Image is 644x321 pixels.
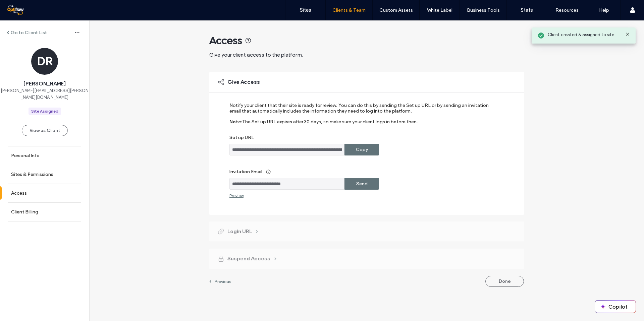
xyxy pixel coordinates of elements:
[31,48,58,75] div: DR
[11,30,47,36] label: Go to Client List
[332,7,366,13] label: Clients & Team
[31,108,58,114] div: Site Assigned
[15,5,29,11] span: Help
[215,279,231,284] label: Previous
[229,103,495,119] label: Notify your client that their site is ready for review. You can do this by sending the Set up URL...
[209,279,231,284] a: Previous
[356,178,368,190] label: Send
[11,153,40,158] label: Personal Info
[467,7,500,13] label: Business Tools
[227,228,252,235] span: Login URL
[209,52,303,58] span: Give your client access to the platform.
[427,7,452,13] label: White Label
[22,125,68,136] button: View as Client
[521,7,533,13] label: Stats
[23,80,66,87] span: [PERSON_NAME]
[300,7,311,13] label: Sites
[229,166,495,178] label: Invitation Email
[229,135,495,144] label: Set up URL
[485,276,524,287] button: Done
[229,119,242,135] label: Note:
[379,7,413,13] label: Custom Assets
[11,190,27,196] label: Access
[11,172,53,177] label: Sites & Permissions
[209,34,242,47] span: Access
[599,7,609,13] label: Help
[548,31,614,38] span: Client created & assigned to site
[356,143,368,156] label: Copy
[11,209,38,215] label: Client Billing
[229,193,244,198] div: Preview
[555,7,579,13] label: Resources
[227,78,260,86] span: Give Access
[242,119,418,135] label: The Set up URL expires after 30 days, so make sure your client logs in before then.
[227,255,270,262] span: Suspend Access
[595,301,636,313] button: Copilot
